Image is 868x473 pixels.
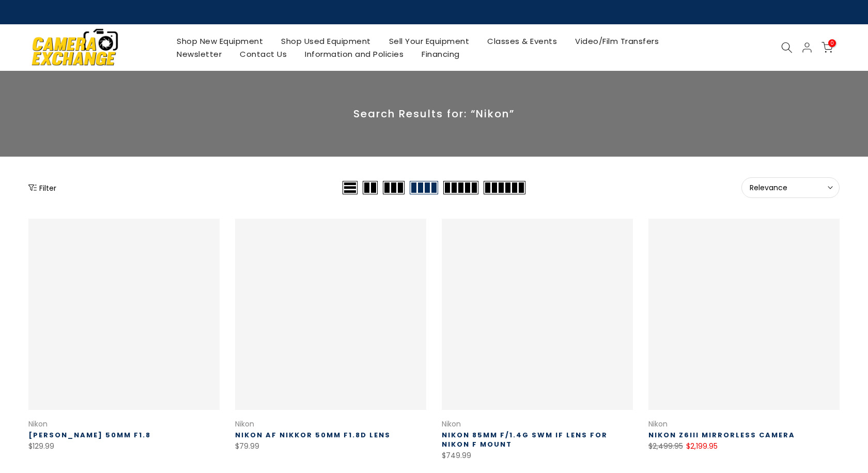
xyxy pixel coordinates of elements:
[566,35,668,48] a: Video/Film Transfers
[741,177,840,198] button: Relevance
[686,440,718,453] ins: $2,199.95
[28,182,56,193] button: Show filters
[648,441,683,451] del: $2,499.95
[168,48,231,60] a: Newsletter
[442,449,633,462] div: $749.99
[413,48,469,60] a: Financing
[235,440,426,453] div: $79.99
[28,440,220,453] div: $129.99
[168,35,272,48] a: Shop New Equipment
[750,183,831,192] span: Relevance
[231,48,296,60] a: Contact Us
[28,430,151,440] a: [PERSON_NAME] 50mm f1.8
[442,419,461,429] a: Nikon
[478,35,566,48] a: Classes & Events
[828,39,836,47] span: 0
[648,430,795,440] a: Nikon Z6III Mirrorless Camera
[442,430,608,449] a: Nikon 85mm f/1.4G SWM IF Lens for Nikon F Mount
[28,107,840,120] p: Search Results for: “Nikon”
[822,42,833,53] a: 0
[648,419,668,429] a: Nikon
[380,35,478,48] a: Sell Your Equipment
[272,35,380,48] a: Shop Used Equipment
[296,48,413,60] a: Information and Policies
[235,430,391,440] a: Nikon AF Nikkor 50mm f1.8D lens
[28,419,48,429] a: Nikon
[235,419,254,429] a: Nikon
